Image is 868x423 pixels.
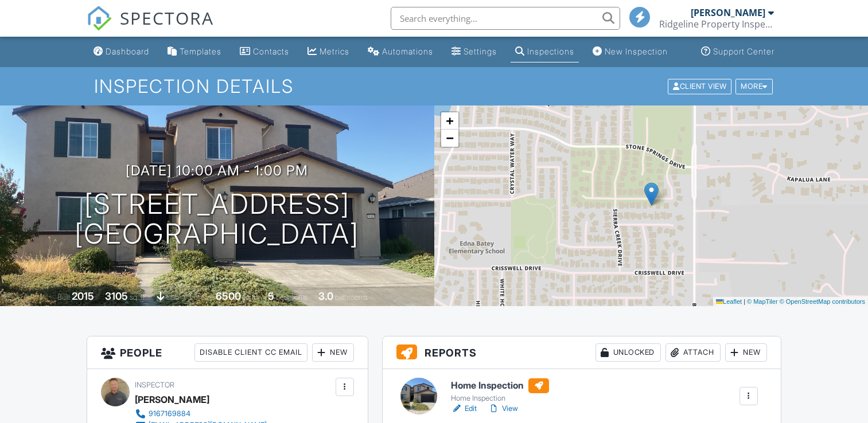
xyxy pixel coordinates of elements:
div: Attach [665,343,721,362]
div: 6500 [216,290,241,302]
h6: Home Inspection [451,378,549,393]
a: Templates [163,41,226,62]
img: Marker [644,182,659,206]
span: sq.ft. [243,293,257,301]
div: Settings [464,46,497,56]
a: Inspections [511,41,579,62]
span: sq. ft. [130,293,146,301]
div: 9167169884 [149,409,190,418]
h3: [DATE] 10:00 am - 1:00 pm [126,163,308,178]
img: The Best Home Inspection Software - Spectora [87,6,112,31]
a: Dashboard [89,41,154,62]
a: Metrics [303,41,354,62]
div: 5 [268,290,274,302]
h1: [STREET_ADDRESS] [GEOGRAPHIC_DATA] [75,189,359,250]
input: Search everything... [391,7,620,30]
span: Built [57,293,70,301]
div: [PERSON_NAME] [135,391,209,408]
a: Home Inspection Home Inspection [451,378,549,404]
a: Support Center [696,41,779,62]
div: 3105 [105,290,128,302]
h3: People [87,336,367,369]
a: Settings [447,41,501,62]
span: | [744,298,745,305]
span: bathrooms [335,293,368,301]
h3: Reports [383,336,781,369]
a: 9167169884 [135,408,267,420]
span: slab [166,293,179,301]
div: Dashboard [106,46,149,56]
a: Client View [667,81,734,90]
a: Automations (Basic) [363,41,438,62]
span: + [446,113,453,128]
span: SPECTORA [120,6,214,30]
div: [PERSON_NAME] [691,7,765,18]
a: View [488,403,518,414]
div: Automations [382,46,433,56]
div: More [735,79,773,94]
span: bedrooms [276,293,308,301]
span: − [446,131,453,145]
div: Templates [180,46,221,56]
div: Inspections [527,46,574,56]
a: SPECTORA [87,15,214,40]
a: Zoom out [441,130,458,147]
div: Disable Client CC Email [194,343,308,362]
div: Unlocked [595,343,661,362]
div: 2015 [72,290,94,302]
a: Edit [451,403,477,414]
div: 3.0 [318,290,333,302]
a: Zoom in [441,112,458,130]
a: New Inspection [588,41,672,62]
div: Support Center [713,46,774,56]
a: Leaflet [716,298,742,305]
div: Client View [668,79,731,94]
div: New Inspection [605,46,668,56]
div: Metrics [320,46,349,56]
div: Ridgeline Property Inspection [659,18,774,30]
div: Contacts [253,46,289,56]
a: Contacts [235,41,294,62]
a: © OpenStreetMap contributors [780,298,865,305]
div: Home Inspection [451,394,549,403]
div: New [725,343,767,362]
span: Lot Size [190,293,214,301]
h1: Inspection Details [94,76,774,96]
a: © MapTiler [747,298,778,305]
span: Inspector [135,381,174,389]
div: New [312,343,354,362]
